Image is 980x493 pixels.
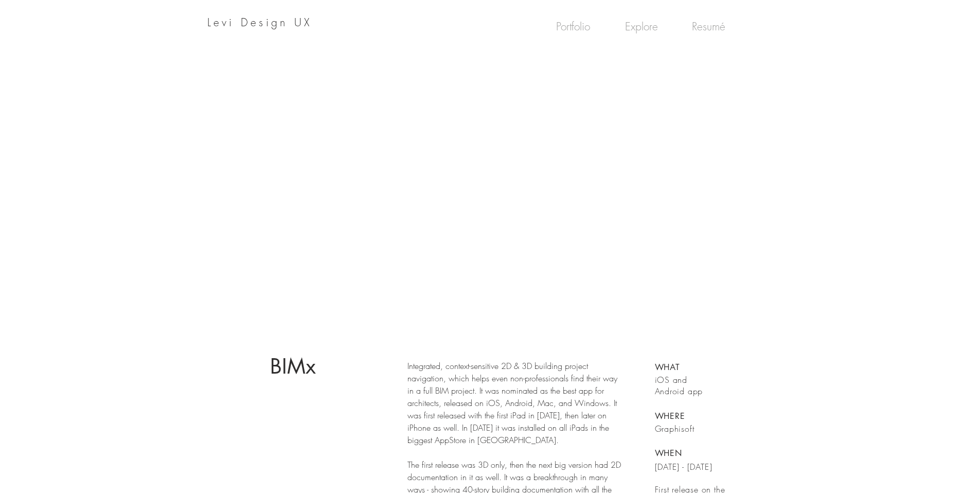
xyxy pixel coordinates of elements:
[655,411,685,421] span: WHERE
[539,12,742,32] nav: Site
[621,12,662,41] p: Explore
[207,15,312,29] a: Levi Design UX
[552,12,594,41] p: Portfolio
[655,362,680,373] span: WHAT
[655,374,703,397] span: iOS and Android app
[539,12,608,32] a: Portfolio
[238,45,742,328] div: Video Player
[407,360,617,446] span: Integrated, context-sensitive 2D & 3D building project navigation, which helps even non-professio...
[270,353,439,380] h3: BIMx
[675,12,742,32] a: Resumé
[655,448,682,459] span: WHEN
[655,423,694,434] span: Graphisoft
[688,12,729,41] p: Resumé
[608,12,675,32] a: Explore
[655,461,712,472] span: [DATE] - [DATE]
